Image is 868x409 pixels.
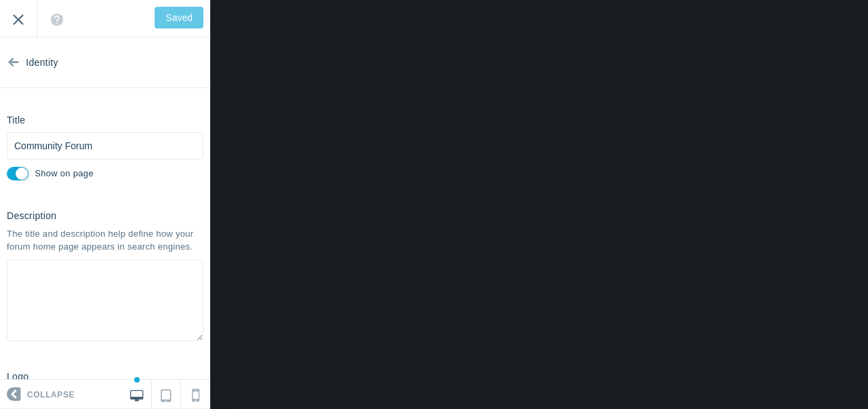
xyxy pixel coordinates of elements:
input: Display the title on the body of the page [7,167,28,180]
h6: Logo [7,372,28,382]
label: Display the title on the body of the page [35,168,94,180]
span: Identity [26,37,58,88]
div: The title and description help define how your forum home page appears in search engines. [7,228,203,253]
span: Collapse [27,381,75,409]
h6: Description [7,211,56,221]
h6: Title [7,115,25,125]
